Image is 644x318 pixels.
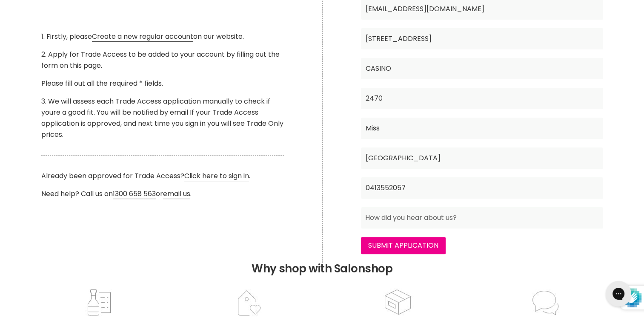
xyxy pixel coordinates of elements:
p: 1. Firstly, please on our website. [41,31,284,42]
iframe: Gorgias live chat messenger [601,278,635,309]
p: Need help? Call us on or . [41,188,284,199]
input: Submit Application [361,237,446,254]
a: Click here to sign in [184,171,249,181]
p: Already been approved for Trade Access? . [41,171,284,182]
a: email us [163,189,190,199]
p: 3. We will assess each Trade Access application manually to check if youre a good fit. You will b... [41,96,284,140]
a: Create a new regular account [92,32,193,42]
p: 2. Apply for Trade Access to be added to your account by filling out the form on this page. [41,49,284,71]
a: 1300 658 563 [113,189,156,199]
p: Please fill out all the required * fields. [41,78,284,89]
